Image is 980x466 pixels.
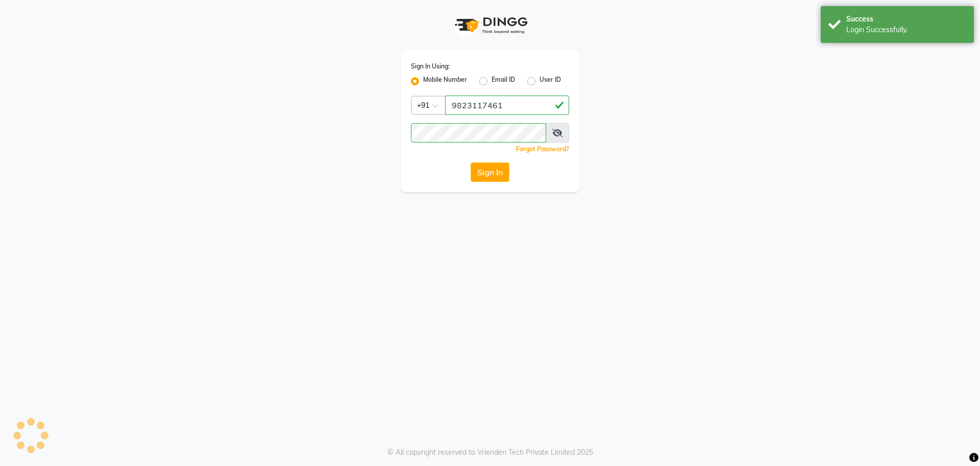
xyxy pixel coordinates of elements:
label: User ID [540,75,561,87]
label: Sign In Using: [411,62,450,71]
label: Email ID [492,75,515,87]
input: Username [445,96,569,115]
img: logo1.svg [449,10,531,40]
input: Username [411,123,546,143]
div: Success [846,14,966,25]
label: Mobile Number [423,75,467,87]
button: Sign In [471,162,509,182]
a: Forgot Password? [516,145,569,153]
div: Login Successfully. [846,25,966,35]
